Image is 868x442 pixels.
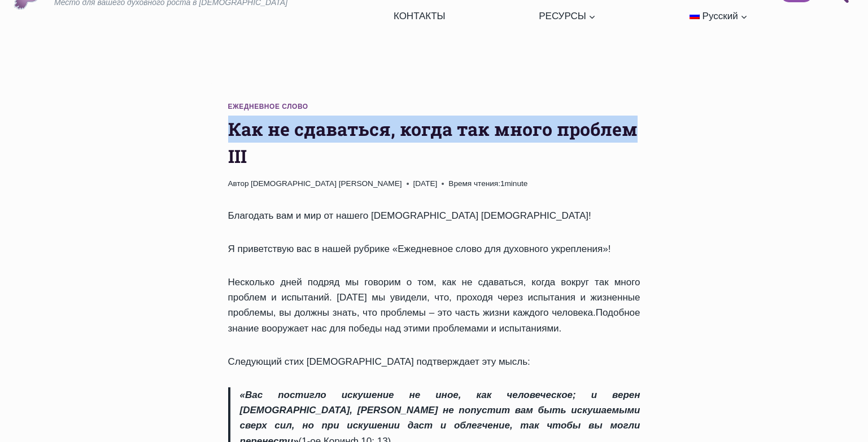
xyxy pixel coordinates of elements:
[448,178,527,190] span: 1
[228,208,640,223] p: Благодать вам и мир от нашего [DEMOGRAPHIC_DATA] [DEMOGRAPHIC_DATA]!
[413,178,438,190] time: [DATE]
[228,241,640,257] p: Я приветствую вас в нашей рубрике «Ежедневное слово для духовного укрепления»!
[228,275,640,336] p: Несколько дней подряд мы говорим о том, как не сдаваться, когда вокруг так много проблем и испыта...
[251,179,402,188] a: [DEMOGRAPHIC_DATA] [PERSON_NAME]
[228,178,249,190] span: Автор
[228,354,640,369] p: Следующий стих [DEMOGRAPHIC_DATA] подтверждает эту мысль:
[448,179,500,188] span: Время чтения:
[505,179,528,188] span: minute
[228,116,640,170] h1: Как не сдаваться, когда так много проблем III
[228,103,308,111] a: Ежедневное слово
